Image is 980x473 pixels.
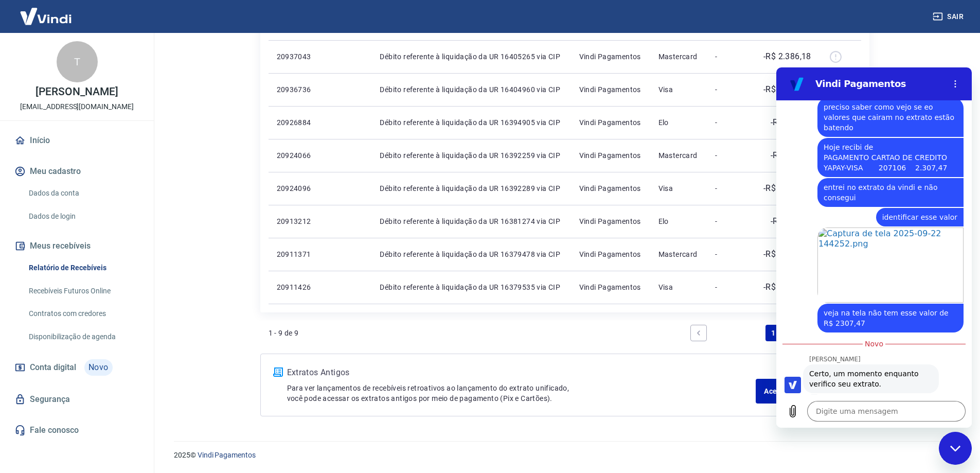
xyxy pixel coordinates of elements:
[658,84,699,95] p: Visa
[690,325,707,341] a: Previous page
[12,160,141,183] button: Meu cadastro
[174,450,955,461] p: 2025 ©
[380,84,562,95] p: Débito referente à liquidação da UR 16404960 via CIP
[277,282,323,292] p: 20911426
[12,355,141,380] a: Conta digitalNovo
[25,206,141,227] a: Dados de login
[763,83,811,96] p: -R$ 3.046,65
[380,117,562,128] p: Débito referente à liquidação da UR 16394905 via CIP
[57,41,98,82] div: T
[715,117,746,128] p: -
[658,150,699,161] p: Mastercard
[198,451,256,459] a: Vindi Pagamentos
[771,215,811,227] p: -R$ 348,11
[771,116,811,129] p: -R$ 118,71
[579,183,642,194] p: Vindi Pagamentos
[763,248,811,260] p: -R$ 3.971,90
[658,51,699,62] p: Mastercard
[715,216,746,226] p: -
[776,67,972,428] iframe: Janela de mensagens
[658,249,699,259] p: Mastercard
[277,249,323,259] p: 20911371
[25,257,141,278] a: Relatório de Recebíveis
[756,379,856,404] a: Acesse Extratos Antigos
[25,183,141,204] a: Dados da conta
[763,50,811,63] p: -R$ 2.386,18
[579,51,642,62] p: Vindi Pagamentos
[25,303,141,324] a: Contratos com credores
[269,328,299,338] p: 1 - 9 de 9
[277,183,323,194] p: 20924096
[763,182,811,195] p: -R$ 2.031,81
[380,249,562,259] p: Débito referente à liquidação da UR 16379478 via CIP
[939,432,972,465] iframe: Botão para abrir a janela de mensagens, conversa em andamento
[273,367,283,377] img: ícone
[763,281,811,293] p: -R$ 4.394,85
[25,326,141,347] a: Disponibilização de agenda
[579,84,642,95] p: Vindi Pagamentos
[765,325,782,341] a: Page 1 is your current page
[380,216,562,226] p: Débito referente à liquidação da UR 16381274 via CIP
[658,282,699,292] p: Visa
[686,321,861,345] ul: Pagination
[380,183,562,194] p: Débito referente à liquidação da UR 16392289 via CIP
[715,183,746,194] p: -
[84,359,113,376] span: Novo
[579,150,642,161] p: Vindi Pagamentos
[277,84,323,95] p: 20936736
[277,117,323,128] p: 20926884
[579,216,642,226] p: Vindi Pagamentos
[277,216,323,226] p: 20913212
[287,366,756,379] p: Extratos Antigos
[20,101,134,112] p: [EMAIL_ADDRESS][DOMAIN_NAME]
[715,150,746,161] p: -
[715,84,746,95] p: -
[579,282,642,292] p: Vindi Pagamentos
[579,117,642,128] p: Vindi Pagamentos
[25,281,141,302] a: Recebíveis Futuros Online
[771,149,811,162] p: -R$ 760,57
[380,282,562,292] p: Débito referente à liquidação da UR 16379535 via CIP
[715,282,746,292] p: -
[579,249,642,259] p: Vindi Pagamentos
[658,216,699,226] p: Elo
[380,51,562,62] p: Débito referente à liquidação da UR 16405265 via CIP
[287,383,756,404] p: Para ver lançamentos de recebíveis retroativos ao lançamento do extrato unificado, você pode aces...
[35,86,118,97] p: [PERSON_NAME]
[12,388,141,411] a: Segurança
[12,1,79,32] img: Vindi
[12,419,141,442] a: Fale conosco
[12,235,141,257] button: Meus recebíveis
[931,7,968,26] button: Sair
[715,249,746,259] p: -
[380,150,562,161] p: Débito referente à liquidação da UR 16392259 via CIP
[12,129,141,152] a: Início
[715,51,746,62] p: -
[658,117,699,128] p: Elo
[30,360,76,375] span: Conta digital
[277,150,323,161] p: 20924066
[277,51,323,62] p: 20937043
[658,183,699,194] p: Visa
